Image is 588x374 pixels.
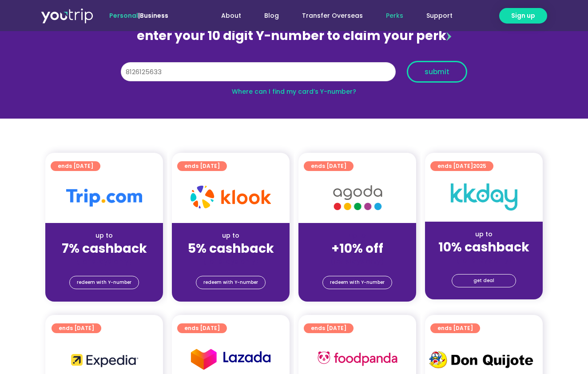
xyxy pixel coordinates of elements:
a: get deal [452,274,516,287]
span: ends [DATE] [311,323,346,333]
strong: +10% off [331,240,383,257]
span: submit [425,68,449,75]
span: get deal [473,275,494,287]
a: Blog [253,8,290,24]
a: redeem with Y-number [322,276,392,289]
a: ends [DATE] [52,323,101,333]
span: ends [DATE] [184,161,220,171]
strong: 7% cashback [62,240,147,257]
a: ends [DATE] [177,323,227,333]
span: 2025 [473,162,486,170]
div: up to [179,231,282,240]
a: ends [DATE] [51,161,100,171]
span: ends [DATE] [58,161,93,171]
div: (for stays only) [432,255,536,265]
a: Business [140,11,168,20]
div: enter your 10 digit Y-number to claim your perk [116,24,472,48]
a: ends [DATE] [177,161,227,171]
span: | [109,11,168,20]
a: redeem with Y-number [69,276,139,289]
span: ends [DATE] [184,323,220,333]
span: ends [DATE] [437,161,486,171]
a: Transfer Overseas [290,8,374,24]
strong: 5% cashback [188,240,274,257]
a: Perks [374,8,415,24]
form: Y Number [121,61,467,89]
a: Support [415,8,464,24]
a: About [210,8,253,24]
a: ends [DATE] [304,161,354,171]
span: ends [DATE] [311,161,346,171]
input: 10 digit Y-number (e.g. 8123456789) [121,62,396,82]
button: submit [407,61,467,83]
a: Sign up [499,8,547,24]
span: redeem with Y-number [330,276,385,289]
div: (for stays only) [306,257,409,266]
a: ends [DATE]2025 [430,161,493,171]
div: up to [432,230,536,239]
span: redeem with Y-number [77,276,131,289]
span: ends [DATE] [437,323,473,333]
span: Personal [109,11,138,20]
a: redeem with Y-number [196,276,266,289]
div: (for stays only) [52,257,156,266]
span: Sign up [511,11,535,20]
span: redeem with Y-number [203,276,258,289]
span: up to [349,231,366,240]
a: Where can I find my card’s Y-number? [232,87,356,96]
div: (for stays only) [179,257,282,266]
strong: 10% cashback [438,239,529,256]
nav: Menu [192,8,464,24]
a: ends [DATE] [304,323,354,333]
span: ends [DATE] [59,323,94,333]
div: up to [52,231,156,240]
a: ends [DATE] [430,323,480,333]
